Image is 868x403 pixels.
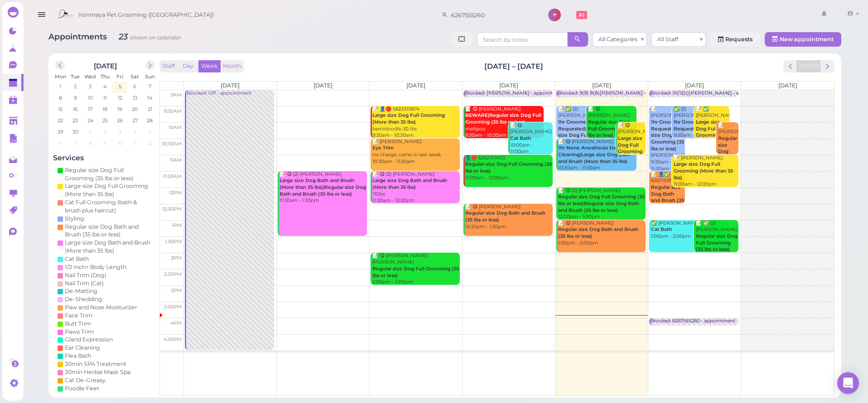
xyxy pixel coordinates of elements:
[718,122,738,216] div: 📝 [PERSON_NAME] ds 10:00am - 11:00am
[169,190,182,196] span: 12pm
[477,32,568,47] input: Search by notes
[65,295,102,303] div: De-Shedding
[55,60,65,70] button: prev
[465,210,545,223] b: Regular size Dog Bath and Brush (35 lbs or less)
[674,161,733,180] b: Large size Dog Full Grooming (More than 35 lbs)
[132,128,137,136] span: 4
[186,90,274,97] div: Blocked: Off • appointment
[57,116,64,125] span: 22
[65,320,91,328] div: Butt Trim
[465,106,544,139] div: 📝 😋 [PERSON_NAME] meltpoo 9:30am - 10:30am
[147,105,153,113] span: 21
[65,263,126,271] div: 1/2 Inch+ Body Length
[221,82,240,89] span: [DATE]
[558,90,678,97] div: Blocked: 9(9) 8(8)[PERSON_NAME] • appointment
[58,94,63,102] span: 8
[162,141,182,147] span: 10:30am
[65,255,89,263] div: Cat Bath
[617,122,646,182] div: 📝 😋 [PERSON_NAME] 10:00am - 11:00am
[618,135,645,168] b: Large size Dog Full Grooming (More than 35 lbs)
[171,92,182,98] span: 9am
[116,73,123,80] span: Fri
[132,82,137,91] span: 6
[657,36,678,43] span: All Staff
[651,90,767,97] div: Blocked: 10(12)()[PERSON_NAME] • appointment
[820,60,834,72] button: next
[710,32,760,47] a: Requests
[837,372,859,394] div: Open Intercom Messenger
[87,94,94,102] span: 10
[73,139,77,147] span: 7
[448,8,536,22] input: Search customer
[58,139,63,147] span: 6
[558,106,607,173] div: 📝 ✅ (2) [PERSON_NAME] kobe [PERSON_NAME] 9:30am - 10:30am
[651,220,729,240] div: ✅ [PERSON_NAME] 1:00pm - 2:00pm
[163,173,182,179] span: 11:30am
[65,239,153,255] div: Large size Dog Bath and Brush (More than 35 lbs)
[72,105,79,113] span: 16
[592,82,611,89] span: [DATE]
[131,116,139,125] span: 27
[696,233,738,252] b: Regular size Dog Full Grooming (35 lbs or less)
[651,171,685,238] div: 📝 👤✅ 6267159939 [GEOGRAPHIC_DATA] , corgi 11:30am - 12:30pm
[406,82,425,89] span: [DATE]
[116,105,123,113] span: 19
[73,82,77,91] span: 2
[147,139,153,147] span: 12
[55,73,66,80] span: Mon
[146,116,154,125] span: 28
[685,82,704,89] span: [DATE]
[673,106,707,146] div: ✅ (2) [PERSON_NAME] 9:30am - 10:30am
[372,253,460,286] div: 📝 😋 [PERSON_NAME] [PERSON_NAME] 2:00pm - 3:00pm
[780,36,834,43] span: New appointment
[65,376,106,384] div: Cat De-Greasy
[88,128,92,136] span: 1
[778,82,797,89] span: [DATE]
[131,105,139,113] span: 20
[198,60,221,72] button: Week
[65,223,153,239] div: Regular size Dog Bath and Brush (35 lbs or less)
[146,94,153,102] span: 14
[170,320,182,326] span: 4pm
[651,119,698,152] b: 1hr Groomer Requested|Regular size Dog Full Grooming (35 lbs or less)
[465,90,565,97] div: Blocked: [PERSON_NAME] • appointment
[465,112,541,125] b: BEWARE|Regular size Dog Full Grooming (35 lbs or less)
[65,360,126,368] div: 30min SPA Treatment
[87,105,93,113] span: 17
[765,32,841,47] button: New appointment
[87,116,94,125] span: 24
[94,60,117,70] h2: [DATE]
[65,287,97,295] div: De-Matting
[165,239,182,245] span: 1:30pm
[164,108,182,114] span: 9:30am
[372,106,460,139] div: 📝 👤🛑 5623310674 bernidoodle 30 lbs 9:30am - 10:30am
[148,128,152,136] span: 5
[116,116,124,125] span: 26
[114,32,181,41] i: 23
[510,122,553,155] div: 📝 😋 [PERSON_NAME] 10:00am - 11:00am
[65,303,137,312] div: Paw and Nose Moisturizer
[159,60,178,72] button: Staff
[484,61,543,72] h2: [DATE] – [DATE]
[118,82,122,91] span: 5
[673,155,739,188] div: 📝 [PERSON_NAME] 11:00am - 12:00pm
[101,73,110,80] span: Thu
[588,119,632,138] b: Regular size Dog Full Grooming (35 lbs or less)
[162,206,182,212] span: 12:30pm
[65,166,153,182] div: Regular size Dog Full Grooming (35 lbs or less)
[102,82,107,91] span: 4
[169,125,182,130] span: 10am
[558,220,646,247] div: 📝 😋 [PERSON_NAME] 1:00pm - 2:00pm
[558,145,630,164] b: 1hr None Anesthesia Dental Cleaning|Large size Dog Bath and Brush (More than 35 lbs)
[372,178,447,190] b: Large size Dog Bath and Brush (More than 35 lbs)
[58,82,62,91] span: 1
[88,82,92,91] span: 3
[65,344,100,352] div: Ear Cleaning
[132,94,138,102] span: 13
[164,336,182,342] span: 4:30pm
[65,328,94,336] div: Paws Trim
[65,271,106,279] div: Nail Trim (Dog)
[279,171,367,204] div: 📝 😋 (2) [PERSON_NAME] 11:30am - 1:30pm
[72,116,79,125] span: 23
[71,73,80,80] span: Tue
